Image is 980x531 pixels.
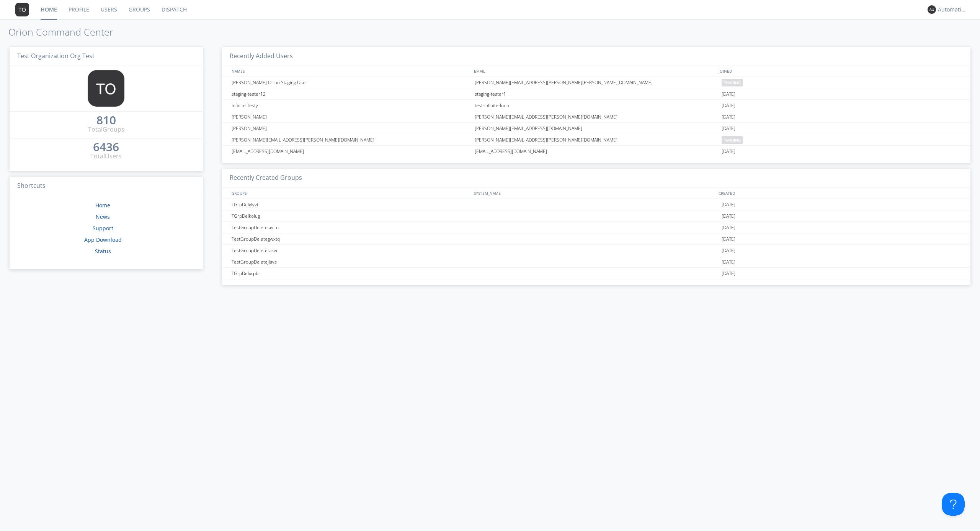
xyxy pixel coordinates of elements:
div: [PERSON_NAME][EMAIL_ADDRESS][PERSON_NAME][DOMAIN_NAME] [473,111,720,122]
div: staging-tester1 [473,88,720,99]
div: CREATED [717,187,963,199]
span: [DATE] [722,199,735,210]
a: Home [95,202,110,209]
div: [PERSON_NAME][EMAIL_ADDRESS][PERSON_NAME][DOMAIN_NAME] [230,134,473,145]
img: 373638.png [928,5,936,14]
span: pending [722,79,743,86]
div: [PERSON_NAME] [230,111,473,122]
div: Total Groups [88,125,124,134]
div: EMAIL [472,65,717,77]
a: Infinite Testytest-infinite-loop[DATE] [222,100,970,111]
div: [EMAIL_ADDRESS][DOMAIN_NAME] [230,146,473,157]
div: [PERSON_NAME][EMAIL_ADDRESS][DOMAIN_NAME] [473,123,720,134]
a: TestGroupDeletesgcto[DATE] [222,222,970,233]
a: App Download [84,236,122,243]
a: TestGroupDeletegwxtq[DATE] [222,233,970,245]
a: TGrpDelkolug[DATE] [222,210,970,222]
div: [EMAIL_ADDRESS][DOMAIN_NAME] [473,146,720,157]
a: News [96,213,110,220]
div: Automation+0004 [938,6,967,13]
div: SYSTEM_NAME [472,187,717,199]
div: TestGroupDeletesgcto [230,222,473,233]
div: [PERSON_NAME] [230,123,473,134]
span: [DATE] [722,210,735,222]
div: TGrpDelxrpbr [230,268,473,279]
h3: Recently Created Groups [222,169,970,187]
span: [DATE] [722,222,735,233]
div: [PERSON_NAME] Orion Staging User [230,77,473,88]
div: TestGroupDeletetazvc [230,245,473,256]
a: TGrpDelglyvi[DATE] [222,199,970,210]
span: [DATE] [722,233,735,245]
div: staging-tester12 [230,88,473,99]
a: [EMAIL_ADDRESS][DOMAIN_NAME][EMAIL_ADDRESS][DOMAIN_NAME][DATE] [222,146,970,157]
a: Support [93,225,113,232]
a: [PERSON_NAME] Orion Staging User[PERSON_NAME][EMAIL_ADDRESS][PERSON_NAME][PERSON_NAME][DOMAIN_NAM... [222,77,970,88]
a: Status [95,248,111,255]
div: Total Users [90,152,122,161]
div: GROUPS [230,187,470,199]
iframe: Toggle Customer Support [942,493,965,516]
img: 373638.png [15,3,29,16]
span: pending [722,136,743,144]
a: 6436 [93,143,119,152]
span: [DATE] [722,268,735,279]
a: [PERSON_NAME][PERSON_NAME][EMAIL_ADDRESS][DOMAIN_NAME][DATE] [222,123,970,134]
a: [PERSON_NAME][EMAIL_ADDRESS][PERSON_NAME][DOMAIN_NAME][PERSON_NAME][EMAIL_ADDRESS][PERSON_NAME][D... [222,134,970,146]
div: JOINED [717,65,963,77]
div: TGrpDelglyvi [230,199,473,210]
div: TestGroupDeletegwxtq [230,233,473,244]
div: TGrpDelkolug [230,210,473,222]
span: [DATE] [722,256,735,268]
div: 810 [96,116,116,124]
img: 373638.png [88,70,124,107]
h3: Recently Added Users [222,47,970,66]
span: [DATE] [722,123,735,134]
span: [DATE] [722,245,735,256]
div: [PERSON_NAME][EMAIL_ADDRESS][PERSON_NAME][PERSON_NAME][DOMAIN_NAME] [473,77,720,88]
div: TestGroupDeletejlavs [230,256,473,267]
a: TestGroupDeletejlavs[DATE] [222,256,970,268]
span: [DATE] [722,100,735,111]
div: [PERSON_NAME][EMAIL_ADDRESS][PERSON_NAME][DOMAIN_NAME] [473,134,720,145]
div: Infinite Testy [230,100,473,111]
div: test-infinite-loop [473,100,720,111]
a: TGrpDelxrpbr[DATE] [222,268,970,279]
span: [DATE] [722,111,735,123]
span: [DATE] [722,88,735,100]
a: [PERSON_NAME][PERSON_NAME][EMAIL_ADDRESS][PERSON_NAME][DOMAIN_NAME][DATE] [222,111,970,123]
a: staging-tester12staging-tester1[DATE] [222,88,970,100]
a: TestGroupDeletetazvc[DATE] [222,245,970,256]
a: 810 [96,116,116,125]
div: NAMES [230,65,470,77]
div: 6436 [93,143,119,151]
span: Test Organization Org Test [17,52,95,60]
h3: Shortcuts [10,177,203,195]
span: [DATE] [722,146,735,157]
